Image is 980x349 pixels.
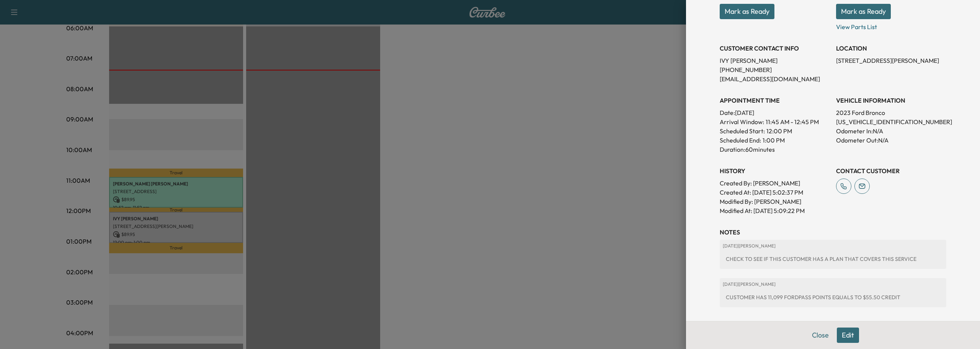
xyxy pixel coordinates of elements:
p: [PHONE_NUMBER] [720,65,830,74]
p: Created By : [PERSON_NAME] [720,179,830,188]
h3: APPOINTMENT TIME [720,96,830,105]
p: Odometer Out: N/A [836,136,946,145]
h3: CONTACT CUSTOMER [836,166,946,175]
p: [US_VEHICLE_IDENTIFICATION_NUMBER] [836,117,946,126]
h3: CUSTOMER CONTACT INFO [720,44,830,53]
button: Close [807,328,834,343]
p: [DATE] | [PERSON_NAME] [723,243,943,249]
p: 1:00 PM [763,136,785,145]
p: Modified At : [DATE] 5:09:22 PM [720,206,830,215]
p: [DATE] | [PERSON_NAME] [723,281,943,287]
p: Date: [DATE] [720,108,830,117]
button: Edit [837,328,859,343]
p: Created At : [DATE] 5:02:37 PM [720,188,830,197]
button: Mark as Ready [720,4,774,19]
h3: LOCATION [836,44,946,53]
p: 12:00 PM [766,126,792,136]
p: [EMAIL_ADDRESS][DOMAIN_NAME] [720,74,830,84]
p: 2023 Ford Bronco [836,108,946,117]
p: Odometer In: N/A [836,126,946,136]
h3: NOTES [720,228,946,237]
h3: History [720,166,830,175]
p: Scheduled End: [720,136,761,145]
p: View Parts List [836,19,946,31]
p: Arrival Window: [720,117,830,126]
p: [STREET_ADDRESS][PERSON_NAME] [836,56,946,65]
p: Duration: 60 minutes [720,145,830,154]
button: Mark as Ready [836,4,891,19]
span: 11:45 AM - 12:45 PM [766,117,819,126]
h3: VEHICLE INFORMATION [836,96,946,105]
p: Scheduled Start: [720,126,765,136]
p: Modified By : [PERSON_NAME] [720,197,830,206]
p: IVY [PERSON_NAME] [720,56,830,65]
div: CUSTOMER HAS 11,099 FORDPASS POINTS EQUALS TO $55.50 CREDIT [723,290,943,304]
div: CHECK TO SEE IF THIS CUSTOMER HAS A PLAN THAT COVERS THIS SERVICE [723,252,943,266]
